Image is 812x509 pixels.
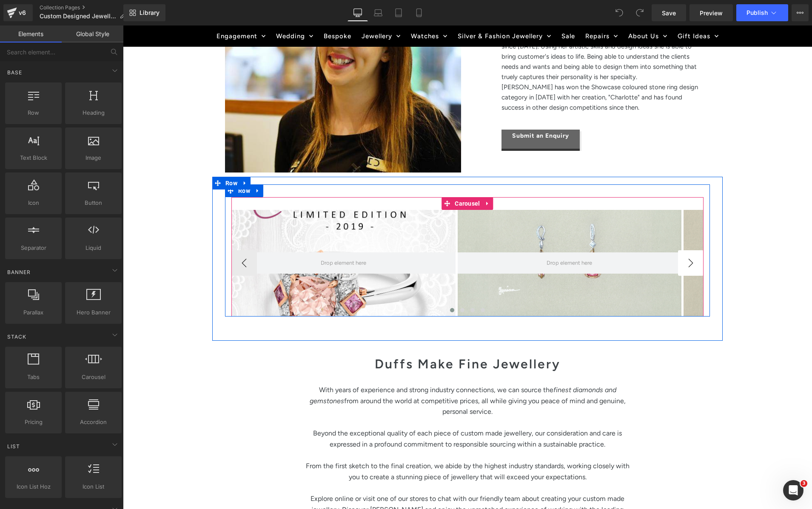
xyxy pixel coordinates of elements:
[17,7,28,18] div: v6
[117,151,128,164] a: Expand / Collapse
[330,172,359,184] span: Carousel
[368,4,388,21] a: Laptop
[8,198,59,207] span: Icon
[379,57,581,87] p: [PERSON_NAME] has won the Showcase coloured stone ring design category in [DATE] with her creatio...
[379,104,457,124] a: Submit an Enquiry
[140,9,160,17] span: Library
[177,468,513,501] p: Explore online or visit one of our stores to chat with our friendly team about creating your cust...
[3,4,33,21] a: v6
[8,308,59,317] span: Parallax
[68,308,119,317] span: Hero Banner
[177,359,513,392] p: With years of experience and strong industry connections, we can source the from around the world...
[359,172,370,184] a: Expand / Collapse
[68,108,119,117] span: Heading
[40,4,132,11] a: Collection Pages
[6,68,23,76] span: Base
[62,25,123,42] a: Global Style
[177,435,513,457] p: From the first sketch to the final creation, we abide by the highest industry standards, working ...
[389,107,446,114] span: Submit an Enquiry
[700,8,723,17] span: Preview
[68,373,119,382] span: Carousel
[177,402,513,424] p: Beyond the exceptional quality of each piece of custom made jewellery, our consideration and care...
[379,6,581,57] p: [PERSON_NAME] has been working with [PERSON_NAME] Jewellers since [DATE]. Using her artistic skil...
[611,4,628,21] button: Undo
[8,373,59,382] span: Tabs
[8,482,59,491] span: Icon List Hoz
[631,4,648,21] button: Redo
[8,243,59,252] span: Separator
[68,482,119,491] span: Icon List
[736,4,788,21] button: Publish
[129,159,140,172] a: Expand / Collapse
[348,4,368,21] a: Desktop
[746,9,768,16] span: Publish
[123,4,165,21] a: New Library
[8,153,59,162] span: Text Block
[68,198,119,207] span: Button
[409,4,429,21] a: Mobile
[783,480,803,501] iframe: Intercom live chat
[96,331,593,346] h1: Duffs Make Fine Jewellery
[8,418,59,427] span: Pricing
[662,8,676,17] span: Save
[801,480,807,487] span: 3
[689,4,733,21] a: Preview
[388,4,409,21] a: Tablet
[792,4,809,21] button: More
[6,268,31,276] span: Banner
[68,243,119,252] span: Liquid
[68,418,119,427] span: Accordion
[40,13,116,20] span: Custom Designed Jewellery
[187,360,493,379] i: finest diamonds and gemstones
[6,442,21,450] span: List
[100,151,117,164] span: Row
[6,333,27,341] span: Stack
[8,108,59,117] span: Row
[113,159,129,172] span: Row
[68,153,119,162] span: Image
